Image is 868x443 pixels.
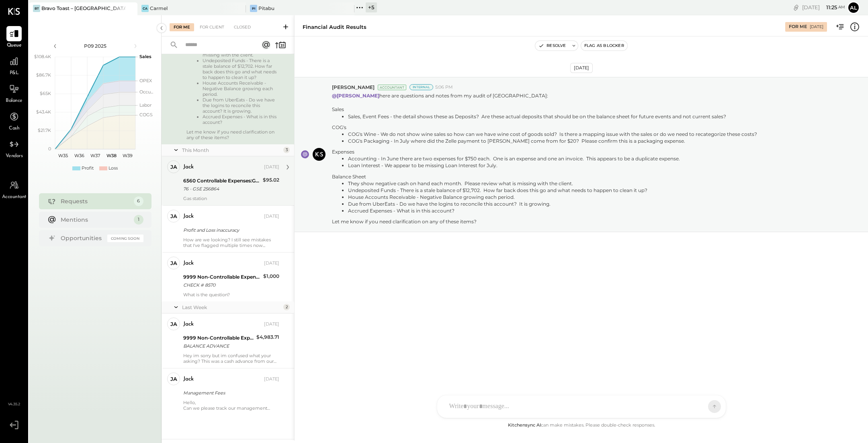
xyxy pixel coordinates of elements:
[183,353,279,364] div: Hey im sorry but im confused what your asking? This was a cash advance from our Business line of ...
[139,78,152,83] text: OPEX
[139,112,153,117] text: COGS
[2,194,27,201] span: Accountant
[348,155,757,162] li: Accounting - In June there are two expenses for $750 each. One is an expense and one an invoice. ...
[33,5,40,12] div: BT
[0,54,28,77] a: P&L
[183,375,194,383] div: jack
[183,226,277,234] div: Profit and Loss inaccuracy
[264,321,279,328] div: [DATE]
[581,41,627,51] button: Flag as Blocker
[183,212,194,220] div: jack
[348,131,757,138] li: COG's Wine - We do not show wine sales so how can we have wine cost of goods sold? Is there a map...
[139,89,153,95] text: Occu...
[186,129,279,140] div: Let me know if you need clarification on any of these items?
[332,92,757,225] p: here are questions and notes from my audit of [GEOGRAPHIC_DATA]:
[203,58,279,80] li: Undeposited Funds - There is a stale balance of $12,702. How far back does this go and what needs...
[90,153,100,158] text: W37
[332,124,757,131] div: COG's
[183,163,194,171] div: jack
[170,163,177,171] div: ja
[435,84,453,91] span: 5:06 PM
[170,259,177,267] div: ja
[183,259,194,267] div: jack
[170,212,177,220] div: ja
[348,113,757,120] li: Sales, Event Fees - the detail shows these as Deposits? Are these actual deposits that should be ...
[366,2,377,12] div: + 5
[203,97,279,114] li: Due from UberEats - Do we have the logins to reconcile this account? It is growing.
[792,3,800,12] div: copy link
[378,85,406,90] div: Accountant
[348,162,757,169] li: Loan Interest - We appear to be missing Loan Interest for July.
[263,176,279,184] div: $95.02
[535,41,569,51] button: Resolve
[256,333,279,341] div: $4,983.71
[183,389,277,397] div: Management Fees
[139,54,151,59] text: Sales
[203,80,279,97] li: House Accounts Receivable - Negative Balance growing each period.
[41,5,125,12] div: Bravo Toast – [GEOGRAPHIC_DATA]
[183,334,254,342] div: 9999 Non-Controllable Expenses:Other Income and Expenses:To Be Classified P&L
[139,102,151,108] text: Labor
[182,304,281,311] div: Last Week
[170,320,177,328] div: ja
[196,23,228,31] div: For Client
[182,147,281,154] div: This Month
[348,180,757,187] li: They show negative cash on hand each month. Please review what is missing with the client.
[847,1,860,14] button: Al
[150,5,168,12] div: Carmel
[183,196,279,201] div: Gas station
[264,376,279,382] div: [DATE]
[332,93,379,99] strong: @[PERSON_NAME]
[250,5,257,12] div: Pi
[348,200,757,207] li: Due from UberEats - Do we have the logins to reconcile this account? It is growing.
[183,342,254,350] div: BALANCE ADVANCE
[38,127,51,133] text: $21.7K
[332,218,757,225] div: Let me know if you need clarification on any of these items?
[170,23,194,31] div: For Me
[134,215,143,225] div: 1
[332,173,757,180] div: Balance Sheet
[348,194,757,200] li: House Accounts Receivable - Negative Balance growing each period.
[810,24,823,30] div: [DATE]
[0,81,28,105] a: Balance
[6,97,23,105] span: Balance
[170,375,177,383] div: ja
[36,72,51,78] text: $86.7K
[34,54,51,59] text: $108.4K
[264,260,279,267] div: [DATE]
[789,24,807,30] div: For Me
[348,207,757,214] li: Accrued Expenses - What is in this account?
[58,153,68,158] text: W35
[10,70,19,77] span: P&L
[203,114,279,125] li: Accrued Expenses - What is in this account?
[9,125,19,132] span: Cash
[230,23,255,31] div: Closed
[303,23,366,31] div: Financial Audit Results
[106,153,116,158] text: W38
[134,196,143,206] div: 6
[48,146,51,152] text: 0
[332,106,757,113] div: Sales
[122,153,132,158] text: W39
[7,42,22,49] span: Queue
[0,178,28,201] a: Accountant
[6,153,23,160] span: Vendors
[183,400,279,411] div: Hello,
[183,237,279,248] div: How are we looking? I still see mistakes that I've flagged multiple times now...
[61,197,130,205] div: Requests
[348,138,757,144] li: COG's Packaging - In July where did the Zelle payment to [PERSON_NAME] come from for $20? Please ...
[183,292,279,297] div: What is the question?
[40,91,51,96] text: $65K
[183,405,279,411] div: Can we please track our management fees? I noticed that it was not being recorded for some reason...
[409,84,433,90] div: Internal
[61,216,130,224] div: Mentions
[283,147,290,153] div: 3
[332,148,757,155] div: Expenses
[141,5,149,12] div: Ca
[183,273,261,281] div: 9999 Non-Controllable Expenses:Other Income and Expenses:To Be Classified P&L
[183,185,260,193] div: 76 - GSE 256864
[332,84,375,91] span: [PERSON_NAME]
[0,137,28,160] a: Vendors
[183,281,261,289] div: CHECK # 8570
[258,5,274,12] div: Pitabu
